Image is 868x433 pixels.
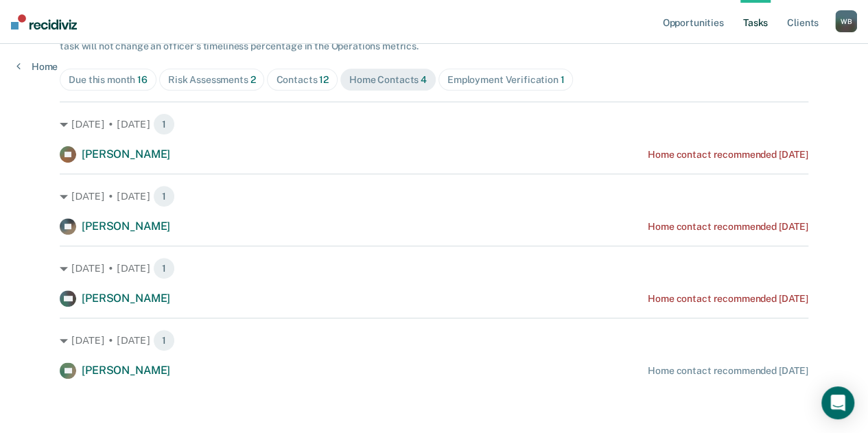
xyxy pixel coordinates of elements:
[82,292,170,305] span: [PERSON_NAME]
[153,329,175,351] span: 1
[648,365,808,377] div: Home contact recommended [DATE]
[82,148,170,161] span: [PERSON_NAME]
[835,10,857,32] div: W B
[821,386,854,419] div: Open Intercom Messenger
[60,185,808,207] div: [DATE] • [DATE] 1
[11,14,77,30] img: Recidiviz
[69,74,148,86] div: Due this month
[168,74,256,86] div: Risk Assessments
[349,74,427,86] div: Home Contacts
[60,113,808,135] div: [DATE] • [DATE] 1
[250,74,256,85] span: 2
[648,221,808,233] div: Home contact recommended [DATE]
[648,149,808,161] div: Home contact recommended [DATE]
[835,10,857,32] button: WB
[276,74,329,86] div: Contacts
[648,293,808,305] div: Home contact recommended [DATE]
[60,329,808,351] div: [DATE] • [DATE] 1
[82,220,170,233] span: [PERSON_NAME]
[153,113,175,135] span: 1
[561,74,565,85] span: 1
[153,185,175,207] span: 1
[16,60,58,73] a: Home
[153,257,175,279] span: 1
[137,74,148,85] span: 16
[421,74,427,85] span: 4
[319,74,329,85] span: 12
[82,364,170,377] span: [PERSON_NAME]
[60,257,808,279] div: [DATE] • [DATE] 1
[447,74,565,86] div: Employment Verification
